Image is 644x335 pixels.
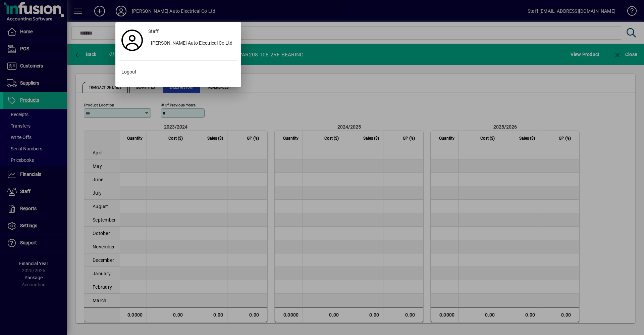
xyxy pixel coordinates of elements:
span: Logout [121,68,137,76]
a: Staff [146,26,238,38]
button: [PERSON_NAME] Auto Electrical Co Ltd [146,38,238,50]
a: Profile [119,34,146,46]
span: Staff [148,28,159,35]
button: Logout [119,66,238,78]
